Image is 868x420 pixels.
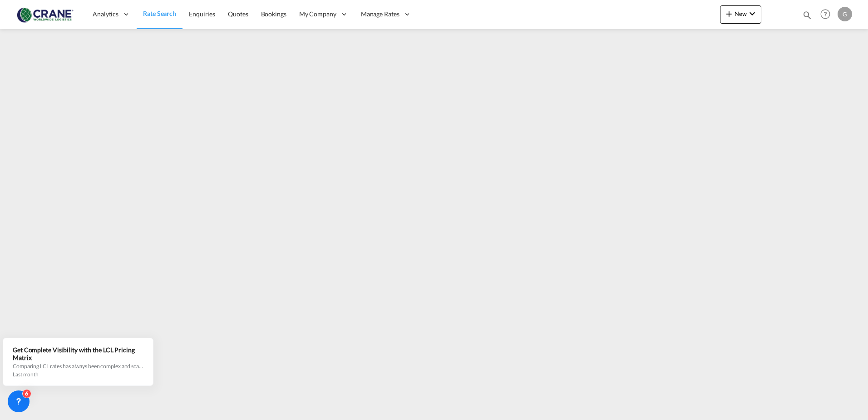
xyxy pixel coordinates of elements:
div: icon-magnify [802,10,812,24]
span: Quotes [228,10,248,18]
span: Bookings [261,10,286,18]
span: Enquiries [189,10,215,18]
img: 374de710c13411efa3da03fd754f1635.jpg [14,4,75,25]
div: Help [818,6,838,23]
span: My Company [299,10,336,19]
span: Rate Search [143,10,176,17]
md-icon: icon-chevron-down [747,8,758,19]
span: Analytics [93,10,118,19]
div: G [838,7,852,21]
span: Help [818,6,833,22]
span: Manage Rates [361,10,399,19]
button: icon-plus 400-fgNewicon-chevron-down [720,5,761,24]
md-icon: icon-magnify [802,10,812,20]
md-icon: icon-plus 400-fg [724,8,735,19]
span: New [724,10,758,17]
